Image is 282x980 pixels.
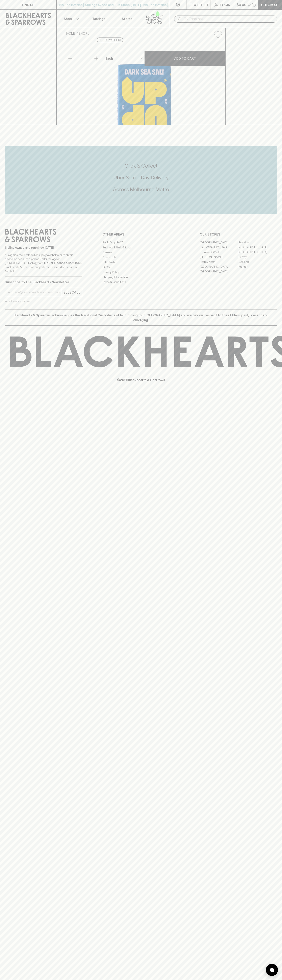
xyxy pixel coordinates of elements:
strong: Liquor License #32064953 [44,261,81,265]
p: FIND US [22,2,34,7]
a: Brunswick West [200,250,238,254]
p: OTHER AREAS [102,232,180,237]
p: Sibling owned and run since [DATE] [5,246,82,250]
button: Shop [57,10,85,28]
a: [GEOGRAPHIC_DATA] [200,264,238,269]
button: SUBSCRIBE [62,288,82,297]
p: Subscribe to The Blackhearts Newsletter [5,280,82,285]
a: Braddon [238,240,277,245]
a: Privacy Policy [102,270,180,275]
a: [GEOGRAPHIC_DATA] [200,269,238,274]
button: Add to wishlist [212,29,224,40]
p: Blackhearts & Sparrows acknowledges the traditional Custodians of land throughout [GEOGRAPHIC_DAT... [8,313,274,322]
p: $0.00 [237,2,246,7]
p: We will never spam you [5,299,82,303]
div: Call to action block [5,146,277,214]
a: Stores [113,10,141,28]
a: Shipping Information [102,275,180,279]
a: [GEOGRAPHIC_DATA] [200,240,238,245]
a: HOME [66,32,76,35]
button: Add to wishlist [97,38,123,42]
div: Each [104,54,144,63]
input: e.g. jane@blackheartsandsparrows.com.au [8,289,62,296]
p: Login [220,2,230,7]
a: Geelong [238,259,277,264]
a: Terms & Conditions [102,280,180,285]
h5: Click & Collect [5,163,277,169]
a: [GEOGRAPHIC_DATA] [238,250,277,254]
a: [GEOGRAPHIC_DATA] [200,245,238,250]
h5: Uber Same-Day Delivery [5,174,277,181]
a: Contact Us [102,255,180,260]
a: Bottle Drop FAQ's [102,240,180,245]
button: ADD TO CART [145,51,225,66]
p: Tastings [92,16,105,21]
a: Prahran [238,264,277,269]
h5: Across Melbourne Metro [5,186,277,193]
p: It is against the law to sell or supply alcohol to, or to obtain alcohol on behalf of a person un... [5,253,82,273]
p: Stores [122,16,132,21]
a: Careers [102,250,180,255]
p: Checkout [261,2,279,7]
img: bubble-icon [270,968,274,972]
p: Each [105,56,113,61]
a: Tastings [85,10,113,28]
p: ADD TO CART [174,56,196,61]
p: SUBSCRIBE [63,290,80,295]
a: [PERSON_NAME] [200,254,238,259]
p: Wishlist [194,2,209,7]
a: Business & Bulk Gifting [102,245,180,250]
a: Gift Cards [102,260,180,265]
a: FAQ's [102,265,180,270]
a: Fitzroy North [200,259,238,264]
p: OUR STORES [200,232,277,237]
img: 37014.png [63,41,225,125]
a: SHOP [79,32,87,35]
p: 0 [253,4,255,6]
a: [GEOGRAPHIC_DATA] [238,245,277,250]
a: Fitzroy [238,254,277,259]
p: Shop [64,16,72,21]
input: Try "Pinot noir" [184,16,274,22]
